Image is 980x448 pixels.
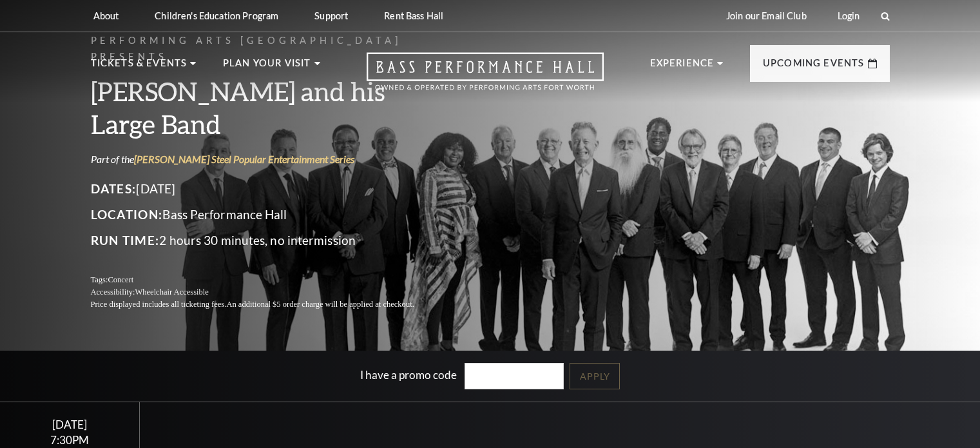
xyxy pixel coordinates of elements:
span: Wheelchair Accessible [135,287,208,297]
p: Upcoming Events [763,55,865,79]
div: [DATE] [15,418,124,431]
span: Location: [91,207,163,222]
span: Run Time: [91,233,160,248]
p: Accessibility: [91,286,445,298]
span: An additional $5 order charge will be applied at checkout. [226,300,414,309]
p: About [93,10,119,21]
p: Bass Performance Hall [91,204,445,225]
a: [PERSON_NAME] Steel Popular Entertainment Series [134,153,354,165]
p: Price displayed includes all ticketing fees. [91,298,445,311]
p: Rent Bass Hall [384,10,443,21]
p: Plan Your Visit [223,55,311,79]
span: Concert [108,275,133,284]
p: Experience [650,55,715,79]
span: Dates: [91,181,137,196]
div: 7:30PM [15,434,124,445]
p: Children's Education Program [155,10,278,21]
p: Part of the [91,152,445,166]
p: 2 hours 30 minutes, no intermission [91,230,445,251]
h3: [PERSON_NAME] and his Large Band [91,75,445,141]
p: Tags: [91,274,445,286]
p: [DATE] [91,179,445,199]
label: I have a promo code [360,368,457,382]
p: Support [314,10,348,21]
p: Tickets & Events [91,55,187,79]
